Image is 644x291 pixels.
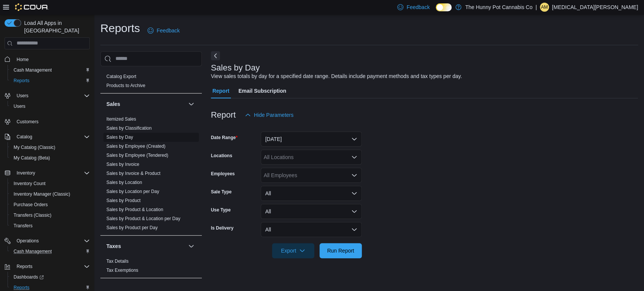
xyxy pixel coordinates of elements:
[106,100,185,108] button: Sales
[17,119,38,125] span: Customers
[144,23,183,38] a: Feedback
[2,261,93,272] button: Reports
[106,161,139,167] span: Sales by Invoice
[238,83,286,98] span: Email Subscription
[11,200,90,209] span: Purchase Orders
[242,107,297,123] button: Hide Parameters
[106,126,152,131] a: Sales by Classification
[106,242,121,250] h3: Taxes
[8,153,93,163] button: My Catalog (Beta)
[436,3,452,11] input: Dark Mode
[106,207,163,213] span: Sales by Product & Location
[11,143,58,152] a: My Catalog (Classic)
[540,3,549,12] div: Alexia Mainiero
[100,257,202,278] div: Taxes
[211,189,232,195] label: Sale Type
[106,268,138,273] a: Tax Exemptions
[2,90,93,101] button: Users
[211,135,238,141] label: Date Range
[14,262,90,271] span: Reports
[17,134,32,140] span: Catalog
[106,153,168,158] a: Sales by Employee (Tendered)
[11,200,51,209] a: Purchase Orders
[2,54,93,65] button: Home
[327,247,354,254] span: Run Report
[11,273,47,282] a: Dashboards
[17,263,32,270] span: Reports
[11,66,90,75] span: Cash Management
[106,267,138,273] span: Tax Exemptions
[320,243,362,258] button: Run Report
[100,115,202,235] div: Sales
[11,76,90,85] span: Reports
[11,153,53,162] a: My Catalog (Beta)
[261,222,362,237] button: All
[2,116,93,127] button: Customers
[211,171,235,177] label: Employees
[15,3,49,11] img: Cova
[14,274,44,280] span: Dashboards
[211,72,462,80] div: View sales totals by day for a specified date range. Details include payment methods and tax type...
[8,101,93,112] button: Users
[100,21,140,36] h1: Reports
[14,117,90,126] span: Customers
[14,103,25,109] span: Users
[14,91,90,100] span: Users
[106,188,159,195] span: Sales by Location per Day
[106,125,152,131] span: Sales by Classification
[211,225,234,231] label: Is Delivery
[106,116,136,122] span: Itemized Sales
[14,262,35,271] button: Reports
[106,144,166,149] a: Sales by Employee (Created)
[8,272,93,282] a: Dashboards
[106,135,133,140] a: Sales by Day
[261,132,362,147] button: [DATE]
[14,236,42,245] button: Operations
[14,155,50,161] span: My Catalog (Beta)
[106,207,163,212] a: Sales by Product & Location
[14,181,46,187] span: Inventory Count
[11,211,54,220] a: Transfers (Classic)
[8,178,93,189] button: Inventory Count
[14,144,55,150] span: My Catalog (Classic)
[2,168,93,178] button: Inventory
[106,225,158,230] a: Sales by Product per Day
[14,191,70,197] span: Inventory Manager (Classic)
[541,3,548,12] span: AM
[14,132,90,141] span: Catalog
[14,168,90,178] span: Inventory
[11,221,90,230] span: Transfers
[14,202,48,208] span: Purchase Orders
[552,3,638,12] p: [MEDICAL_DATA][PERSON_NAME]
[106,180,142,185] a: Sales by Location
[351,172,357,178] button: Open list of options
[106,179,142,185] span: Sales by Location
[11,247,90,256] span: Cash Management
[14,285,29,291] span: Reports
[14,55,32,64] a: Home
[8,75,93,86] button: Reports
[11,221,35,230] a: Transfers
[106,74,136,79] a: Catalog Export
[106,134,133,140] span: Sales by Day
[11,143,90,152] span: My Catalog (Classic)
[11,153,90,162] span: My Catalog (Beta)
[11,273,90,282] span: Dashboards
[106,198,141,203] a: Sales by Product
[8,142,93,153] button: My Catalog (Classic)
[106,198,141,204] span: Sales by Product
[106,189,159,194] a: Sales by Location per Day
[14,91,31,100] button: Users
[14,223,32,229] span: Transfers
[106,83,145,89] span: Products to Archive
[2,132,93,142] button: Catalog
[211,153,232,159] label: Locations
[211,51,220,60] button: Next
[11,211,90,220] span: Transfers (Classic)
[14,78,29,84] span: Reports
[14,168,38,178] button: Inventory
[212,83,229,98] span: Report
[8,65,93,75] button: Cash Management
[11,179,49,188] a: Inventory Count
[17,57,29,63] span: Home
